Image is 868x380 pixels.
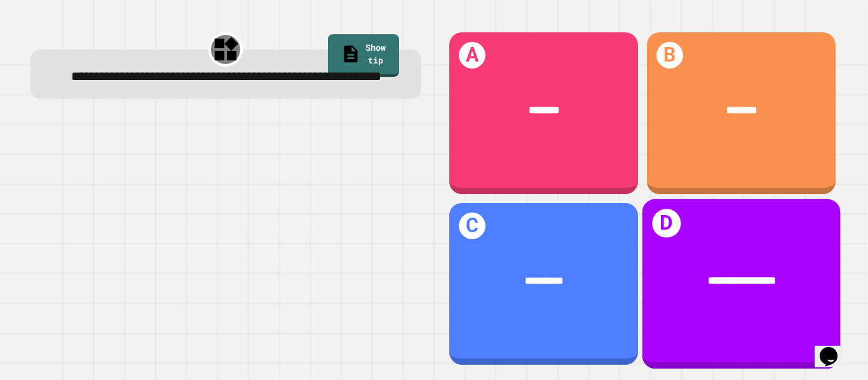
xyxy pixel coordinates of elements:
[652,209,681,237] h1: D
[815,329,855,367] iframe: chat widget
[459,213,486,240] h1: C
[328,34,399,77] a: Show tip
[459,42,486,69] h1: A
[656,42,684,69] h1: B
